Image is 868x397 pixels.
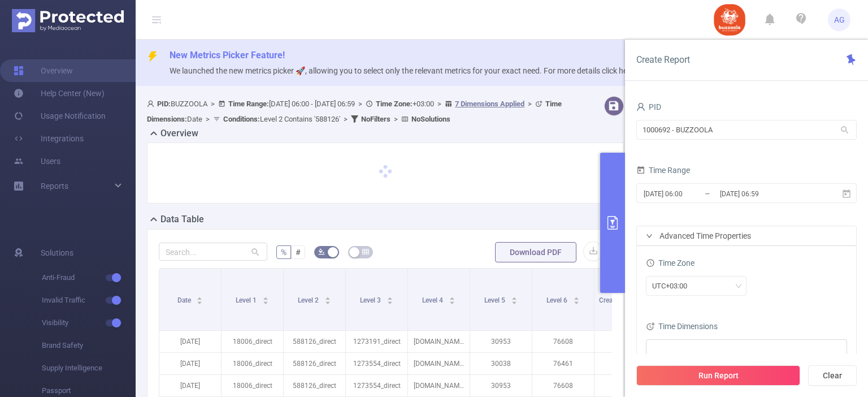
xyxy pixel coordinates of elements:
[808,365,857,386] button: Clear
[532,331,594,352] p: 76608
[177,296,193,304] span: Date
[41,182,68,191] span: Reports
[573,300,579,303] i: icon: caret-down
[14,105,106,127] a: Usage Notification
[636,102,661,111] span: PID
[387,300,393,303] i: icon: caret-down
[361,115,390,123] b: No Filters
[637,226,856,245] div: icon: rightAdvanced Time Properties
[411,115,450,123] b: No Solutions
[170,50,285,61] span: New Metrics Picker Feature!
[14,127,84,150] a: Integrations
[735,283,742,291] i: icon: down
[636,54,690,65] span: Create Report
[340,115,351,123] span: >
[524,100,535,108] span: >
[346,375,407,396] p: 1273554_direct
[12,9,124,32] img: Protected Media
[318,248,325,255] i: icon: bg-colors
[228,100,269,108] b: Time Range:
[636,166,690,175] span: Time Range
[599,296,641,304] span: Creative Type
[42,289,136,312] span: Invalid Traffic
[376,100,413,108] b: Time Zone:
[284,353,345,374] p: 588126_direct
[594,353,656,374] p: Display
[643,186,734,201] input: Start date
[222,353,283,374] p: 18006_direct
[42,357,136,379] span: Supply Intelligence
[324,300,331,303] i: icon: caret-down
[207,100,218,108] span: >
[408,375,470,396] p: [DOMAIN_NAME]
[160,213,204,226] h2: Data Table
[223,115,340,123] span: Level 2 Contains '588126'
[834,8,845,31] span: AG
[511,300,517,303] i: icon: caret-down
[262,295,268,299] i: icon: caret-up
[170,66,653,75] span: We launched the new metrics picker 🚀, allowing you to select only the relevant metrics for your e...
[196,295,203,302] div: Sort
[284,331,345,352] p: 588126_direct
[532,375,594,396] p: 76608
[222,331,283,352] p: 18006_direct
[14,82,105,105] a: Help Center (New)
[159,331,221,352] p: [DATE]
[390,115,401,123] span: >
[470,353,532,374] p: 30038
[470,331,532,352] p: 30953
[546,296,569,304] span: Level 6
[422,296,445,304] span: Level 4
[573,295,580,302] div: Sort
[449,295,455,299] i: icon: caret-up
[434,100,445,108] span: >
[646,258,695,267] span: Time Zone
[236,296,258,304] span: Level 1
[470,375,532,396] p: 30953
[262,295,269,302] div: Sort
[360,296,383,304] span: Level 3
[636,365,800,386] button: Run Report
[495,242,576,262] button: Download PDF
[362,248,369,255] i: icon: table
[324,295,331,299] i: icon: caret-up
[511,295,517,299] i: icon: caret-up
[197,295,203,299] i: icon: caret-up
[346,353,407,374] p: 1273554_direct
[281,248,287,257] span: %
[387,295,393,302] div: Sort
[646,232,653,239] i: icon: right
[42,334,136,357] span: Brand Safety
[14,59,73,82] a: Overview
[594,375,656,396] p: Display
[387,295,393,299] i: icon: caret-up
[408,353,470,374] p: [DOMAIN_NAME]
[573,295,579,299] i: icon: caret-up
[455,100,524,108] u: 7 Dimensions Applied
[197,300,203,303] i: icon: caret-down
[41,241,73,264] span: Solutions
[202,115,213,123] span: >
[449,295,455,302] div: Sort
[298,296,320,304] span: Level 2
[408,331,470,352] p: [DOMAIN_NAME]
[652,277,695,295] div: UTC+03:00
[157,100,171,108] b: PID:
[484,296,507,304] span: Level 5
[160,127,198,140] h2: Overview
[147,100,562,123] span: BUZZOOLA [DATE] 06:00 - [DATE] 06:59 +03:00
[42,312,136,334] span: Visibility
[636,102,645,111] i: icon: user
[147,51,158,62] i: icon: thunderbolt
[159,353,221,374] p: [DATE]
[159,375,221,396] p: [DATE]
[159,243,267,261] input: Search...
[679,342,680,355] input: filter select
[222,375,283,396] p: 18006_direct
[646,322,718,331] span: Time Dimensions
[284,375,345,396] p: 588126_direct
[449,300,455,303] i: icon: caret-down
[223,115,260,123] b: Conditions :
[594,331,656,352] p: Display
[14,150,60,172] a: Users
